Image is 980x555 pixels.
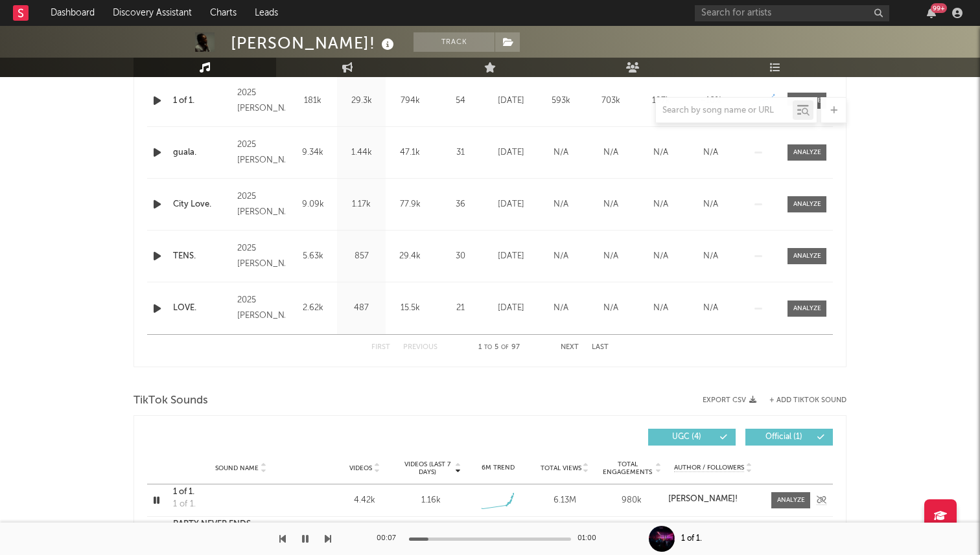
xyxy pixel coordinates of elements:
[668,495,738,503] strong: [PERSON_NAME]!
[695,5,889,21] input: Search for artists
[292,198,334,211] div: 9.09k
[489,95,533,108] div: [DATE]
[589,95,633,108] div: 703k
[340,198,382,211] div: 1.17k
[539,95,583,108] div: 593k
[389,198,431,211] div: 77.9k
[639,146,682,159] div: N/A
[592,344,609,351] button: Last
[173,198,231,211] a: City Love.
[501,345,509,350] span: of
[656,106,793,116] input: Search by song name or URL
[173,498,196,511] div: 1 of 1.
[577,531,603,547] div: 01:00
[401,460,454,476] span: Videos (last 7 days)
[437,250,483,263] div: 30
[681,533,702,545] div: 1 of 1.
[927,8,936,18] button: 99+
[589,146,633,159] div: N/A
[754,433,813,441] span: Official ( 1 )
[639,302,682,315] div: N/A
[377,531,402,547] div: 00:07
[237,241,285,272] div: 2025 [PERSON_NAME]
[703,396,756,404] button: Export CSV
[173,486,309,499] a: 1 of 1.
[340,95,382,108] div: 29.3k
[237,85,285,117] div: 2025 [PERSON_NAME]
[689,95,732,108] div: ~ 10 %
[334,494,395,507] div: 4.42k
[421,494,441,507] div: 1.16k
[340,146,382,159] div: 1.44k
[292,146,334,159] div: 9.34k
[745,429,833,446] button: Official(1)
[539,198,583,211] div: N/A
[601,460,654,476] span: Total Engagements
[689,146,732,159] div: N/A
[173,518,309,531] div: PARTY NEVER ENDS.
[601,494,662,507] div: 980k
[674,464,744,472] span: Author / Followers
[437,146,483,159] div: 31
[541,464,581,472] span: Total Views
[589,250,633,263] div: N/A
[535,494,595,507] div: 6.13M
[489,250,533,263] div: [DATE]
[561,344,579,351] button: Next
[657,433,716,441] span: UGC ( 4 )
[371,344,390,351] button: First
[689,250,732,263] div: N/A
[756,397,846,404] button: + Add TikTok Sound
[292,95,334,108] div: 181k
[437,302,483,315] div: 21
[769,397,846,404] button: + Add TikTok Sound
[134,393,208,409] span: TikTok Sounds
[484,345,492,350] span: to
[340,302,382,315] div: 487
[292,250,334,263] div: 5.63k
[489,302,533,315] div: [DATE]
[231,32,397,54] div: [PERSON_NAME]!
[668,495,758,504] a: [PERSON_NAME]!
[173,95,231,108] a: 1 of 1.
[589,302,633,315] div: N/A
[639,198,682,211] div: N/A
[931,3,947,13] div: 99 +
[403,344,437,351] button: Previous
[639,95,682,108] div: 197k
[237,189,285,220] div: 2025 [PERSON_NAME]!
[437,95,483,108] div: 54
[237,293,285,324] div: 2025 [PERSON_NAME]
[389,250,431,263] div: 29.4k
[689,302,732,315] div: N/A
[389,146,431,159] div: 47.1k
[463,340,535,356] div: 1 5 97
[489,146,533,159] div: [DATE]
[468,463,528,473] div: 6M Trend
[639,250,682,263] div: N/A
[539,302,583,315] div: N/A
[292,302,334,315] div: 2.62k
[173,146,231,159] a: guala.
[215,464,259,472] span: Sound Name
[414,32,495,52] button: Track
[389,95,431,108] div: 794k
[589,198,633,211] div: N/A
[689,198,732,211] div: N/A
[389,302,431,315] div: 15.5k
[539,146,583,159] div: N/A
[648,429,736,446] button: UGC(4)
[489,198,533,211] div: [DATE]
[340,250,382,263] div: 857
[349,464,372,472] span: Videos
[437,198,483,211] div: 36
[173,302,231,315] a: LOVE.
[173,250,231,263] a: TENS.
[539,250,583,263] div: N/A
